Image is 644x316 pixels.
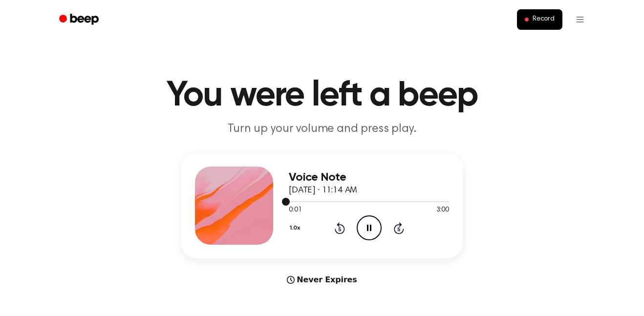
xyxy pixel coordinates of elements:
h3: Voice Note [289,171,449,184]
span: 0:01 [289,205,301,215]
h1: You were left a beep [72,78,572,113]
span: Record [533,15,555,24]
a: Beep [52,10,107,29]
button: Open menu [568,8,592,31]
button: 1.0x [289,220,303,236]
button: Record [517,9,562,30]
div: Never Expires [181,274,463,286]
span: [DATE] · 11:14 AM [289,186,357,195]
p: Turn up your volume and press play. [134,121,510,137]
span: 3:00 [436,205,449,215]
